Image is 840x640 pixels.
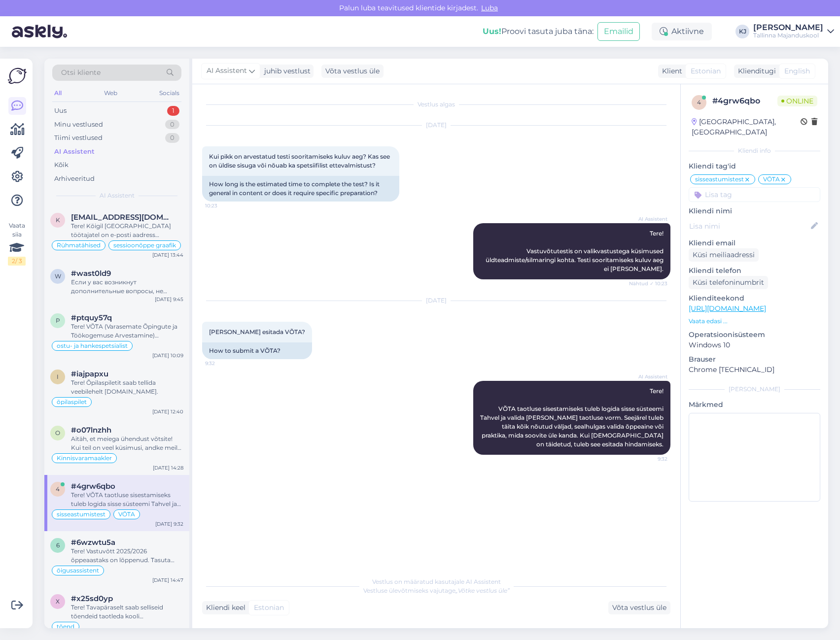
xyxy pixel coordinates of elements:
[57,373,59,380] span: i
[697,99,701,106] span: 4
[100,191,135,200] span: AI Assistent
[689,221,809,232] input: Lisa nimi
[55,272,61,280] span: w
[689,238,820,248] p: Kliendi email
[71,313,112,322] span: #ptquy57q
[71,435,183,452] div: Aitäh, et meiega ühendust võtsite! Kui teil on veel küsimusi, andke meile teada.
[54,133,103,143] div: Tiimi vestlused
[57,511,105,517] span: sisseastumistest
[734,66,776,76] div: Klienditugi
[56,317,60,324] span: p
[71,278,183,296] div: Если у вас возникнут дополнительные вопросы, не стесняйтесь обращаться.
[205,202,242,209] span: 10:23
[689,248,759,262] div: Küsi meiliaadressi
[689,293,820,303] p: Klienditeekond
[629,280,667,287] span: Nähtud ✓ 10:23
[152,408,183,415] div: [DATE] 12:40
[689,206,820,216] p: Kliendi nimi
[71,547,183,565] div: Tere! Vastuvõtt 2025/2026 õppeaastaks on lõppenud. Tasuta õppimise õigus on riigieelarvelisel õpp...
[71,603,183,621] div: Tere! Tavapäraselt saab selliseid tõendeid taotleda kooli õppeosakonnast kas e-posti [PERSON_NAME...
[608,601,670,614] div: Võta vestlus üle
[71,213,174,222] span: kerttiliisa.omblus@gmail.com
[118,511,135,517] span: VÕTA
[689,304,766,313] a: [URL][DOMAIN_NAME]
[155,520,183,528] div: [DATE] 9:32
[54,120,103,130] div: Minu vestlused
[784,66,810,76] span: English
[61,67,101,78] span: Otsi kliente
[689,365,820,375] p: Chrome [TECHNICAL_ID]
[102,87,119,100] div: Web
[363,587,510,594] span: Vestluse ülevõtmiseks vajutage
[205,360,242,367] span: 9:32
[202,121,670,130] div: [DATE]
[483,27,501,36] b: Uus!
[689,161,820,171] p: Kliendi tag'id
[167,106,179,116] div: 1
[691,66,721,76] span: Estonian
[692,117,801,137] div: [GEOGRAPHIC_DATA], [GEOGRAPHIC_DATA]
[56,485,60,493] span: 4
[630,215,667,223] span: AI Assistent
[209,328,305,336] span: [PERSON_NAME] esitada VÕTA?
[735,25,749,38] div: KJ
[689,330,820,340] p: Operatsioonisüsteem
[689,340,820,350] p: Windows 10
[455,587,510,594] i: „Võtke vestlus üle”
[157,87,181,100] div: Socials
[689,354,820,365] p: Brauser
[689,400,820,410] p: Märkmed
[597,22,640,41] button: Emailid
[57,343,128,349] span: ostu- ja hankespetsialist
[777,96,817,106] span: Online
[689,146,820,155] div: Kliendi info
[689,266,820,276] p: Kliendi telefon
[56,598,60,605] span: x
[763,176,780,182] span: VÕTA
[57,455,112,461] span: Kinnisvaramaakler
[254,603,284,613] span: Estonian
[165,120,179,130] div: 0
[753,24,834,39] a: [PERSON_NAME]Tallinna Majanduskool
[54,147,95,157] div: AI Assistent
[165,133,179,143] div: 0
[658,66,682,76] div: Klient
[753,24,823,32] div: [PERSON_NAME]
[478,3,501,12] span: Luba
[753,32,823,39] div: Tallinna Majanduskool
[54,106,67,116] div: Uus
[56,541,60,549] span: 6
[695,176,744,182] span: sisseastumistest
[152,576,183,584] div: [DATE] 14:47
[689,276,768,289] div: Küsi telefoninumbrit
[630,373,667,380] span: AI Assistent
[56,216,60,224] span: k
[8,221,26,266] div: Vaata siia
[71,426,111,435] span: #o07lnzhh
[8,67,27,85] img: Askly Logo
[372,578,501,585] span: Vestlus on määratud kasutajale AI Assistent
[153,464,183,472] div: [DATE] 14:28
[630,455,667,463] span: 9:32
[483,26,594,37] div: Proovi tasuta juba täna:
[71,322,183,340] div: Tere! VÕTA (Varasemate Õpingute ja Töökogemuse Arvestamine) võimaldab arvestada varem omandatud t...
[54,160,69,170] div: Kõik
[689,187,820,202] input: Lisa tag
[152,352,183,359] div: [DATE] 10:09
[202,100,670,109] div: Vestlus algas
[486,230,665,272] span: Tere! Vastuvõtutestis on valikvastustega küsimused üldteadmiste/silmaringi kohta. Testi sooritami...
[71,538,115,547] span: #6wzwtu5a
[57,568,99,573] span: õigusassistent
[480,387,665,448] span: Tere! VÕTA taotluse sisestamiseks tuleb logida sisse süsteemi Tahvel ja valida [PERSON_NAME] taot...
[652,23,712,40] div: Aktiivne
[52,87,64,100] div: All
[113,242,176,248] span: sessioonõppe graafik
[71,370,108,378] span: #iajpapxu
[689,385,820,394] div: [PERSON_NAME]
[71,594,113,603] span: #x25sd0yp
[260,66,311,76] div: juhib vestlust
[57,242,101,248] span: Rühmatähised
[155,296,183,303] div: [DATE] 9:45
[71,222,183,239] div: Tere! Kõigil [GEOGRAPHIC_DATA] töötajatel on e-posti aadress [PERSON_NAME] [EMAIL_ADDRESS][DOMAIN...
[712,95,777,107] div: # 4grw6qbo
